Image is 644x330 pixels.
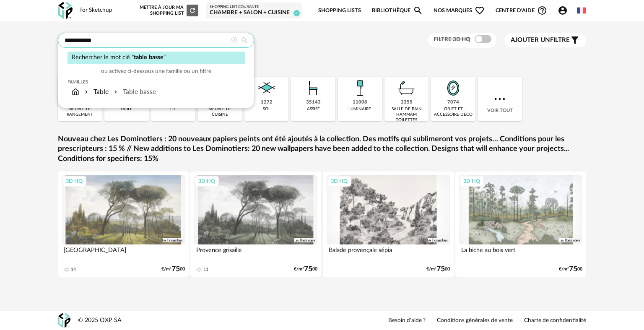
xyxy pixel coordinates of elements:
[558,5,568,16] span: Account Circle icon
[413,5,423,16] span: Magnify icon
[60,107,99,117] div: meuble de rangement
[306,99,321,106] div: 35143
[353,99,367,106] div: 11008
[134,54,164,60] span: table basse
[71,267,76,273] div: 14
[437,317,513,325] a: Conditions générales de vente
[255,77,278,99] img: Sol.png
[511,36,570,44] span: filtre
[395,77,418,99] img: Salle%20de%20bain.png
[78,317,122,325] div: © 2025 OXP SA
[388,317,426,325] a: Besoin d'aide ?
[434,1,485,21] span: Nos marques
[58,2,73,19] img: OXP
[200,107,239,117] div: meuble de cuisine
[434,107,473,117] div: objet et accessoire déco
[210,9,298,17] div: CHAMBRE + SALON + CUISINE
[194,244,317,261] div: Provence grisaille
[327,176,351,187] div: 3D HQ
[203,267,208,273] div: 11
[577,6,586,15] img: fr
[570,35,580,45] span: Filter icon
[58,135,586,164] a: Nouveau chez Les Dominotiers : 20 nouveaux papiers peints ont été ajoutés à la collection. Des mo...
[348,77,371,99] img: Luminaire.png
[263,107,270,112] div: sol
[190,171,321,277] a: 3D HQ Provence grisaille 11 €/m²7500
[459,244,582,261] div: La biche au bois vert
[436,266,445,272] span: 75
[161,266,185,272] div: €/m² 00
[302,77,325,99] img: Assise.png
[569,266,577,272] span: 75
[511,37,550,43] span: Ajouter un
[294,266,317,272] div: €/m² 00
[323,171,454,277] a: 3D HQ Balade provençale sépia €/m²7500
[434,36,470,42] span: Filtre 3D HQ
[558,5,571,16] span: Account Circle icon
[68,79,245,85] div: Familles
[537,5,547,16] span: Help Circle Outline icon
[68,52,245,64] div: Rechercher le mot clé " "
[62,244,185,261] div: [GEOGRAPHIC_DATA]
[138,5,198,16] div: Mettre à jour ma Shopping List
[559,266,582,272] div: €/m² 00
[478,77,522,121] div: Voir tout
[372,1,423,21] a: BibliothèqueMagnify icon
[210,5,298,10] div: Shopping List courante
[447,99,459,106] div: 7074
[442,77,465,99] img: Miroir.png
[460,176,484,187] div: 3D HQ
[304,266,312,272] span: 75
[83,87,109,97] div: Table
[496,5,547,16] span: Centre d'aideHelp Circle Outline icon
[387,107,426,123] div: salle de bain hammam toilettes
[72,87,79,97] img: svg+xml;base64,PHN2ZyB3aWR0aD0iMTYiIGhlaWdodD0iMTciIHZpZXdCb3g9IjAgMCAxNiAxNyIgZmlsbD0ibm9uZSIgeG...
[524,317,586,325] a: Charte de confidentialité
[101,68,211,75] span: ou activez ci-dessous une famille ou un filtre
[170,107,176,112] div: lit
[455,171,586,277] a: 3D HQ La biche au bois vert €/m²7500
[318,1,361,21] a: Shopping Lists
[261,99,273,106] div: 1272
[171,266,180,272] span: 75
[120,107,132,112] div: table
[307,107,320,112] div: assise
[348,107,371,112] div: luminaire
[401,99,413,106] div: 2355
[58,313,70,328] img: OXP
[80,7,112,14] div: for Sketchup
[504,33,586,47] button: Ajouter unfiltre Filter icon
[189,8,196,13] span: Refresh icon
[58,171,189,277] a: 3D HQ [GEOGRAPHIC_DATA] 14 €/m²7500
[492,91,507,107] img: more.7b13dc1.svg
[293,10,300,16] span: 8
[327,244,450,261] div: Balade provençale sépia
[210,5,298,17] a: Shopping List courante CHAMBRE + SALON + CUISINE 8
[426,266,450,272] div: €/m² 00
[83,87,90,97] img: svg+xml;base64,PHN2ZyB3aWR0aD0iMTYiIGhlaWdodD0iMTYiIHZpZXdCb3g9IjAgMCAxNiAxNiIgZmlsbD0ibm9uZSIgeG...
[475,5,485,16] span: Heart Outline icon
[195,176,219,187] div: 3D HQ
[62,176,86,187] div: 3D HQ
